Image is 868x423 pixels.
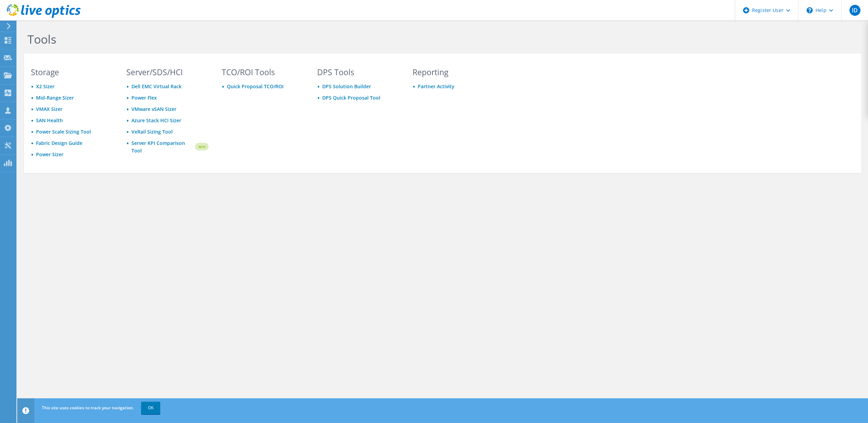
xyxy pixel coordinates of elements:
span: ID [849,5,860,16]
h3: Server/SDS/HCI [126,68,209,76]
a: DPS Solution Builder [322,83,371,90]
a: Partner Activity [418,83,454,90]
h3: TCO/ROI Tools [222,68,304,76]
a: X2 Sizer [36,83,55,90]
h3: Reporting [413,68,495,76]
a: Power Scale Sizing Tool [36,128,91,135]
a: Server KPI Comparison Tool [131,139,194,155]
svg: \n [807,7,813,13]
a: OK [141,402,160,414]
img: new-badge.svg [194,139,209,155]
a: SAN Health [36,117,63,124]
a: Azure Stack HCI Sizer [131,117,181,124]
a: VxRail Sizing Tool [131,128,173,135]
h3: Storage [31,68,113,76]
h1: Tools [27,32,491,46]
a: Quick Proposal TCO/ROI [227,83,283,90]
span: This site uses cookies to track your navigation. [42,405,134,411]
a: Power Flex [131,94,157,101]
a: Power Sizer [36,151,63,158]
a: Dell EMC Virtual Rack [131,83,182,90]
a: Mid-Range Sizer [36,94,74,101]
a: Fabric Design Guide [36,140,82,146]
a: VMAX Sizer [36,106,62,112]
a: DPS Quick Proposal Tool [322,94,380,101]
a: VMware vSAN Sizer [131,106,176,112]
h3: DPS Tools [317,68,400,76]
